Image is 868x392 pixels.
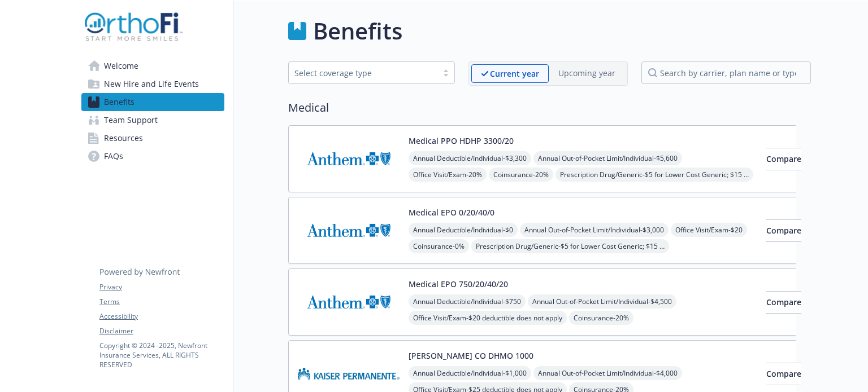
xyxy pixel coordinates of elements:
[81,147,224,165] a: FAQs
[409,239,469,253] span: Coinsurance - 0%
[409,278,508,290] button: Medical EPO 750/20/40/20
[409,206,494,218] button: Medical EPO 0/20/40/0
[99,282,224,292] a: Privacy
[409,135,514,147] button: Medical PPO HDHP 3300/20
[81,57,224,75] a: Welcome
[528,294,676,309] span: Annual Out-of-Pocket Limit/Individual - $4,500
[99,326,224,336] a: Disclaimer
[298,135,400,183] img: Anthem Blue Cross carrier logo
[409,168,487,182] span: Office Visit/Exam - 20%
[641,61,811,84] input: search by carrier, plan name or type
[298,278,400,326] img: Anthem Blue Cross carrier logo
[471,239,669,253] span: Prescription Drug/Generic - $5 for Lower Cost Generic; $15 for Generic
[520,223,669,237] span: Annual Out-of-Pocket Limit/Individual - $3,000
[104,111,158,129] span: Team Support
[766,225,801,236] span: Compare
[104,129,143,147] span: Resources
[104,147,123,165] span: FAQs
[533,366,682,380] span: Annual Out-of-Pocket Limit/Individual - $4,000
[558,67,615,79] p: Upcoming year
[409,223,518,237] span: Annual Deductible/Individual - $0
[81,93,224,111] a: Benefits
[288,99,811,116] h2: Medical
[671,223,747,237] span: Office Visit/Exam - $20
[313,14,402,48] h1: Benefits
[409,350,533,362] button: [PERSON_NAME] CO DHMO 1000
[81,75,224,93] a: New Hire and Life Events
[409,366,531,380] span: Annual Deductible/Individual - $1,000
[766,368,801,379] span: Compare
[81,129,224,147] a: Resources
[766,219,801,242] button: Compare
[489,168,553,182] span: Coinsurance - 20%
[555,168,753,182] span: Prescription Drug/Generic - $5 for Lower Cost Generic; $15 for Generic
[766,363,801,385] button: Compare
[409,311,567,325] span: Office Visit/Exam - $20 deductible does not apply
[81,111,224,129] a: Team Support
[766,153,801,164] span: Compare
[298,206,400,254] img: Anthem Blue Cross carrier logo
[549,64,625,83] span: Upcoming year
[104,93,134,111] span: Benefits
[294,67,432,79] div: Select coverage type
[533,151,682,165] span: Annual Out-of-Pocket Limit/Individual - $5,600
[490,68,539,80] p: Current year
[569,311,633,325] span: Coinsurance - 20%
[104,57,138,75] span: Welcome
[409,151,531,165] span: Annual Deductible/Individual - $3,300
[99,341,224,369] p: Copyright © 2024 - 2025 , Newfront Insurance Services, ALL RIGHTS RESERVED
[409,294,526,309] span: Annual Deductible/Individual - $750
[104,75,199,93] span: New Hire and Life Events
[766,297,801,307] span: Compare
[766,148,801,170] button: Compare
[99,311,224,321] a: Accessibility
[99,297,224,307] a: Terms
[766,291,801,314] button: Compare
